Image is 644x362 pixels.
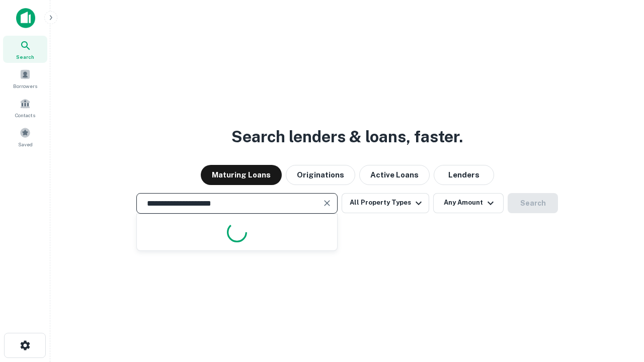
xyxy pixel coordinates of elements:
[3,65,47,92] a: Borrowers
[18,140,33,148] span: Saved
[286,165,355,185] button: Originations
[13,82,37,90] span: Borrowers
[231,125,463,149] h3: Search lenders & loans, faster.
[320,196,334,210] button: Clear
[15,111,35,119] span: Contacts
[594,282,644,330] iframe: Chat Widget
[359,165,430,185] button: Active Loans
[3,123,47,150] a: Saved
[3,94,47,121] a: Contacts
[201,165,282,185] button: Maturing Loans
[16,8,35,28] img: capitalize-icon.png
[342,193,429,213] button: All Property Types
[3,36,47,63] a: Search
[433,193,504,213] button: Any Amount
[16,53,34,61] span: Search
[434,165,494,185] button: Lenders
